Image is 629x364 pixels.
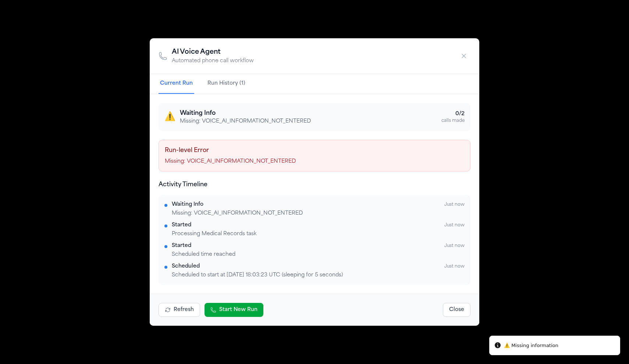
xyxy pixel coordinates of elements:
[172,230,465,238] div: Processing Medical Records task
[444,202,465,208] span: Just now
[444,243,465,249] span: Just now
[172,272,465,279] div: Scheduled to start at [DATE] 18:03:23 UTC (sleeping for 5 seconds)
[444,264,465,269] span: Just now
[165,146,464,155] h4: Run-level Error
[443,303,470,317] button: Close
[172,251,465,258] div: Scheduled time reached
[441,110,465,118] div: 0 / 2
[159,180,470,189] h4: Activity Timeline
[444,222,465,228] span: Just now
[441,118,465,124] div: calls made
[504,342,558,349] div: ⚠️ Missing information
[172,210,465,217] div: Missing: VOICE_AI_INFORMATION_NOT_ENTERED
[165,158,464,165] p: Missing: VOICE_AI_INFORMATION_NOT_ENTERED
